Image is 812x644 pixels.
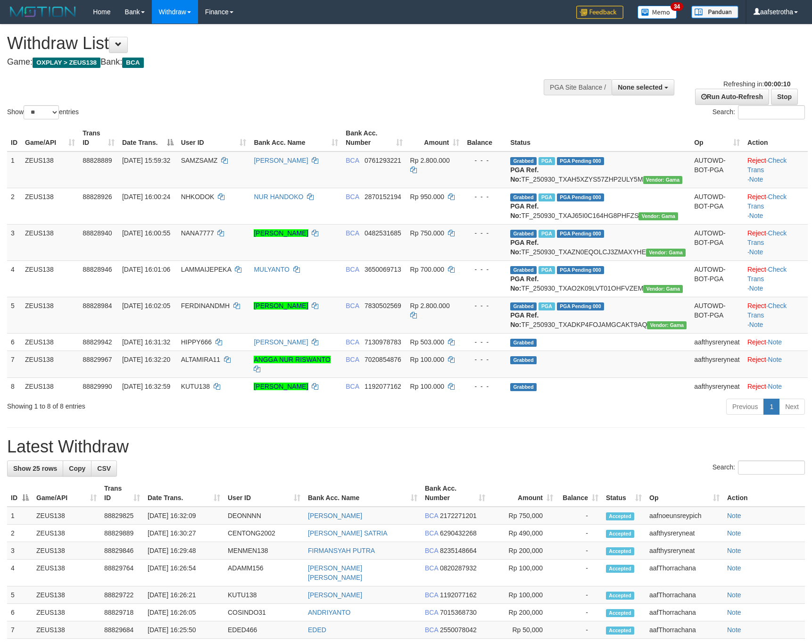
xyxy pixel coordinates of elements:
[144,560,224,586] td: [DATE] 16:26:54
[7,333,21,351] td: 6
[7,377,21,395] td: 8
[224,621,304,639] td: EDED466
[346,229,359,237] span: BCA
[727,626,741,634] a: Note
[254,302,308,309] a: [PERSON_NAME]
[144,507,224,525] td: [DATE] 16:32:09
[510,311,539,328] b: PGA Ref. No:
[79,125,118,151] th: Trans ID: activate to sort column ascending
[7,480,33,507] th: ID: activate to sort column descending
[727,547,741,554] a: Note
[602,480,646,507] th: Status: activate to sort column ascending
[510,230,537,238] span: Grabbed
[342,125,406,151] th: Bank Acc. Number: activate to sort column ascending
[33,586,100,604] td: ZEUS138
[557,604,602,621] td: -
[308,512,362,519] a: [PERSON_NAME]
[181,302,230,309] span: FERDINANDMH
[690,297,744,333] td: AUTOWD-BOT-PGA
[744,260,808,297] td: · ·
[606,512,634,520] span: Accepted
[33,560,100,586] td: ZEUS138
[606,547,634,555] span: Accepted
[467,192,503,201] div: - - -
[723,80,790,88] span: Refreshing in:
[738,105,805,119] input: Search:
[91,460,117,477] a: CSV
[346,338,359,346] span: BCA
[510,302,537,310] span: Grabbed
[7,621,33,639] td: 7
[467,382,503,391] div: - - -
[747,338,766,346] a: Reject
[21,377,79,395] td: ZEUS138
[144,621,224,639] td: [DATE] 16:25:50
[727,512,741,519] a: Note
[467,156,503,165] div: - - -
[690,224,744,260] td: AUTOWD-BOT-PGA
[224,525,304,542] td: CENTONG2002
[33,542,100,560] td: ZEUS138
[365,229,401,237] span: Copy 0482531685 to clipboard
[744,151,808,188] td: · ·
[467,355,503,364] div: - - -
[33,525,100,542] td: ZEUS138
[7,525,33,542] td: 2
[346,356,359,363] span: BCA
[606,530,634,538] span: Accepted
[83,383,112,390] span: 88829990
[606,627,634,635] span: Accepted
[643,285,683,293] span: Vendor URL: https://trx31.1velocity.biz
[510,383,537,391] span: Grabbed
[744,333,808,351] td: ·
[646,525,723,542] td: aafthysreryneat
[308,564,362,581] a: [PERSON_NAME] [PERSON_NAME]
[489,542,557,560] td: Rp 200,000
[365,383,401,390] span: Copy 1192077162 to clipboard
[779,399,805,415] a: Next
[304,480,421,507] th: Bank Acc. Name: activate to sort column ascending
[440,512,477,519] span: Copy 2172271201 to clipboard
[7,34,532,53] h1: Withdraw List
[557,507,602,525] td: -
[33,621,100,639] td: ZEUS138
[7,188,21,224] td: 2
[254,229,308,237] a: [PERSON_NAME]
[646,249,686,257] span: Vendor URL: https://trx31.1velocity.biz
[100,480,144,507] th: Trans ID: activate to sort column ascending
[727,529,741,537] a: Note
[21,351,79,377] td: ZEUS138
[346,383,359,390] span: BCA
[768,338,782,346] a: Note
[744,297,808,333] td: · ·
[21,151,79,188] td: ZEUS138
[557,302,604,310] span: PGA Pending
[33,480,100,507] th: Game/API: activate to sort column ascending
[254,383,308,390] a: [PERSON_NAME]
[24,105,59,119] select: Showentries
[440,626,477,634] span: Copy 2550078042 to clipboard
[308,529,388,537] a: [PERSON_NAME] SATRIA
[177,125,250,151] th: User ID: activate to sort column ascending
[749,284,763,292] a: Note
[510,356,537,364] span: Grabbed
[250,125,342,151] th: Bank Acc. Name: activate to sort column ascending
[118,125,177,151] th: Date Trans.: activate to sort column descending
[83,193,112,201] span: 88828926
[506,260,690,297] td: TF_250930_TXAO2K09LVT01OHFVZEM
[308,547,375,554] a: FIRMANSYAH PUTRA
[489,507,557,525] td: Rp 750,000
[744,224,808,260] td: · ·
[181,229,214,237] span: NANA7777
[744,351,808,377] td: ·
[425,609,438,616] span: BCA
[308,609,351,616] a: ANDRIYANTO
[643,176,683,184] span: Vendor URL: https://trx31.1velocity.biz
[410,193,444,201] span: Rp 950.000
[747,266,766,273] a: Reject
[506,224,690,260] td: TF_250930_TXAZN0EQOLCJ3ZMAXYHE
[181,338,212,346] span: HIPPY666
[83,338,112,346] span: 88829942
[440,547,477,554] span: Copy 8235148664 to clipboard
[100,560,144,586] td: 88829764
